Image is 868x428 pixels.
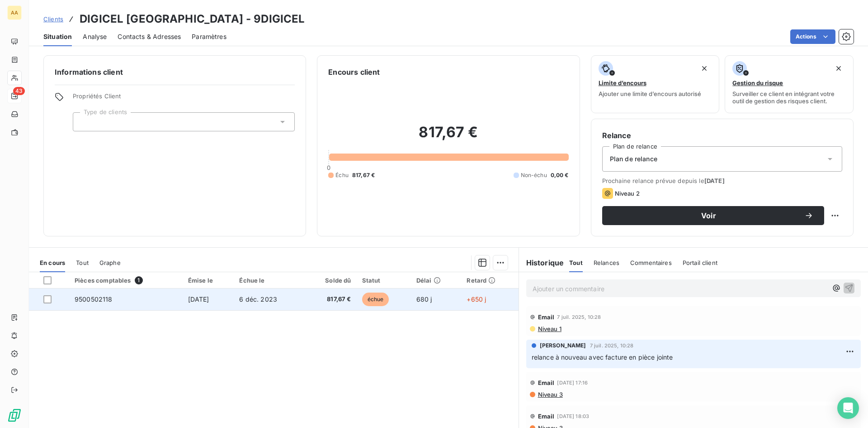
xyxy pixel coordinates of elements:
h6: Relance [602,130,842,141]
span: +650 j [467,295,486,303]
span: Analyse [83,32,107,41]
span: Non-échu [521,171,547,179]
div: Statut [362,277,406,284]
div: AA [7,5,22,20]
span: 7 juil. 2025, 10:28 [590,343,634,348]
span: 1 [135,276,143,284]
span: Limite d’encours [599,79,646,87]
span: Tout [569,259,583,266]
span: Tout [76,259,89,266]
h6: Encours client [328,67,380,77]
span: Portail client [683,259,717,266]
button: Gestion du risqueSurveiller ce client en intégrant votre outil de gestion des risques client. [725,55,854,113]
span: Contacts & Adresses [118,32,181,41]
div: Émise le [188,277,229,284]
span: Prochaine relance prévue depuis le [602,177,842,184]
h6: Historique [519,257,564,268]
span: Niveau 1 [537,325,561,332]
span: Graphe [99,259,121,266]
span: Commentaires [630,259,672,266]
span: 680 j [416,295,432,303]
span: 0 [327,164,330,171]
h6: Informations client [55,67,295,77]
span: [DATE] 18:03 [557,414,589,419]
div: Pièces comptables [75,276,177,284]
span: [DATE] 17:16 [557,380,588,385]
span: 43 [13,87,25,95]
span: Échu [335,171,349,179]
span: Propriétés Client [73,92,295,105]
button: Actions [790,29,835,44]
div: Délai [416,277,456,284]
span: [DATE] [704,177,725,184]
span: Plan de relance [610,154,657,164]
span: échue [362,293,389,306]
span: Voir [613,212,804,219]
span: 817,67 € [309,295,351,304]
span: Surveiller ce client en intégrant votre outil de gestion des risques client. [732,90,846,105]
span: Gestion du risque [732,79,783,87]
span: Situation [43,32,72,41]
span: 817,67 € [352,171,375,179]
span: [PERSON_NAME] [540,341,586,350]
span: Paramètres [192,32,226,41]
h2: 817,67 € [328,123,568,150]
span: 0,00 € [551,171,569,179]
div: Échue le [239,277,298,284]
span: En cours [40,259,65,266]
input: Ajouter une valeur [80,118,88,126]
span: Email [538,313,555,321]
div: Open Intercom Messenger [837,397,859,419]
span: [DATE] [188,295,209,303]
span: relance à nouveau avec facture en pièce jointe [532,353,673,361]
span: Niveau 2 [615,190,640,197]
h3: DIGICEL [GEOGRAPHIC_DATA] - 9DIGICEL [80,11,305,27]
span: 9500502118 [75,295,113,303]
div: Solde dû [309,277,351,284]
img: Logo LeanPay [7,408,22,423]
span: Email [538,413,555,420]
span: Email [538,379,555,386]
span: Niveau 3 [537,391,563,398]
div: Retard [467,277,513,284]
a: Clients [43,14,63,24]
span: 6 déc. 2023 [239,295,277,303]
span: Relances [594,259,619,266]
span: 7 juil. 2025, 10:28 [557,314,601,320]
span: Ajouter une limite d’encours autorisé [599,90,701,97]
button: Voir [602,206,824,225]
button: Limite d’encoursAjouter une limite d’encours autorisé [591,55,720,113]
span: Clients [43,15,63,23]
